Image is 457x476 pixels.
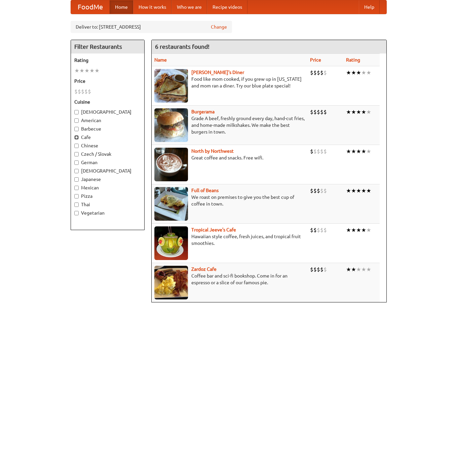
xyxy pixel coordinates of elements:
[366,108,371,116] li: ★
[366,148,371,155] li: ★
[94,67,100,74] li: ★
[84,88,88,95] li: $
[172,0,207,14] a: Who we are
[320,226,323,234] li: $
[361,226,366,234] li: ★
[74,194,79,198] input: Pizza
[323,108,327,116] li: $
[351,266,356,273] li: ★
[155,43,210,50] ng-pluralize: 6 restaurants found!
[356,226,361,234] li: ★
[356,148,361,155] li: ★
[74,176,141,183] label: Japanese
[84,67,89,74] li: ★
[154,272,305,286] p: Coffee bar and sci-fi bookshop. Come in for an espresso or a slice of our famous pie.
[154,226,188,260] img: jeeves.jpg
[317,148,320,155] li: $
[71,21,232,33] div: Deliver to: [STREET_ADDRESS]
[74,67,79,74] li: ★
[191,70,244,75] a: [PERSON_NAME]'s Diner
[74,134,141,141] label: Cafe
[74,177,79,182] input: Japanese
[313,108,317,116] li: $
[317,69,320,76] li: $
[74,117,141,124] label: American
[366,226,371,234] li: ★
[320,69,323,76] li: $
[346,108,351,116] li: ★
[74,203,79,207] input: Thai
[323,266,327,273] li: $
[154,233,305,247] p: Hawaiian style coffee, fresh juices, and tropical fruit smoothies.
[346,57,360,63] a: Rating
[74,99,141,105] h5: Cuisine
[74,144,79,148] input: Chinese
[320,148,323,155] li: $
[78,88,81,95] li: $
[74,135,79,140] input: Cafe
[74,186,79,190] input: Mexican
[310,226,313,234] li: $
[74,210,141,216] label: Vegetarian
[88,88,91,95] li: $
[351,226,356,234] li: ★
[310,57,321,63] a: Price
[79,67,84,74] li: ★
[313,187,317,194] li: $
[346,187,351,194] li: ★
[74,110,79,114] input: [DEMOGRAPHIC_DATA]
[313,266,317,273] li: $
[351,187,356,194] li: ★
[320,187,323,194] li: $
[313,69,317,76] li: $
[310,187,313,194] li: $
[310,69,313,76] li: $
[74,109,141,115] label: [DEMOGRAPHIC_DATA]
[366,266,371,273] li: ★
[320,266,323,273] li: $
[361,187,366,194] li: ★
[356,69,361,76] li: ★
[313,148,317,155] li: $
[346,226,351,234] li: ★
[154,76,305,89] p: Food like mom cooked, if you grew up in [US_STATE] and mom ran a diner. Try our blue plate special!
[191,148,234,154] a: North by Northwest
[74,118,79,123] input: American
[366,69,371,76] li: ★
[191,188,219,193] a: Full of Beans
[154,187,188,221] img: beans.jpg
[310,108,313,116] li: $
[133,0,172,14] a: How it works
[323,148,327,155] li: $
[361,148,366,155] li: ★
[323,226,327,234] li: $
[361,266,366,273] li: ★
[74,184,141,191] label: Mexican
[154,266,188,299] img: zardoz.jpg
[74,193,141,199] label: Pizza
[74,151,141,157] label: Czech / Slovak
[74,160,79,165] input: German
[361,108,366,116] li: ★
[154,108,188,142] img: burgerama.jpg
[74,88,78,95] li: $
[74,78,141,84] h5: Price
[74,211,79,215] input: Vegetarian
[351,148,356,155] li: ★
[71,0,110,14] a: FoodMe
[320,108,323,116] li: $
[154,69,188,103] img: sallys.jpg
[191,266,217,272] a: Zardoz Cafe
[346,266,351,273] li: ★
[74,168,141,174] label: [DEMOGRAPHIC_DATA]
[74,169,79,173] input: [DEMOGRAPHIC_DATA]
[71,40,144,53] h4: Filter Restaurants
[356,108,361,116] li: ★
[366,187,371,194] li: ★
[356,266,361,273] li: ★
[89,67,94,74] li: ★
[317,266,320,273] li: $
[346,148,351,155] li: ★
